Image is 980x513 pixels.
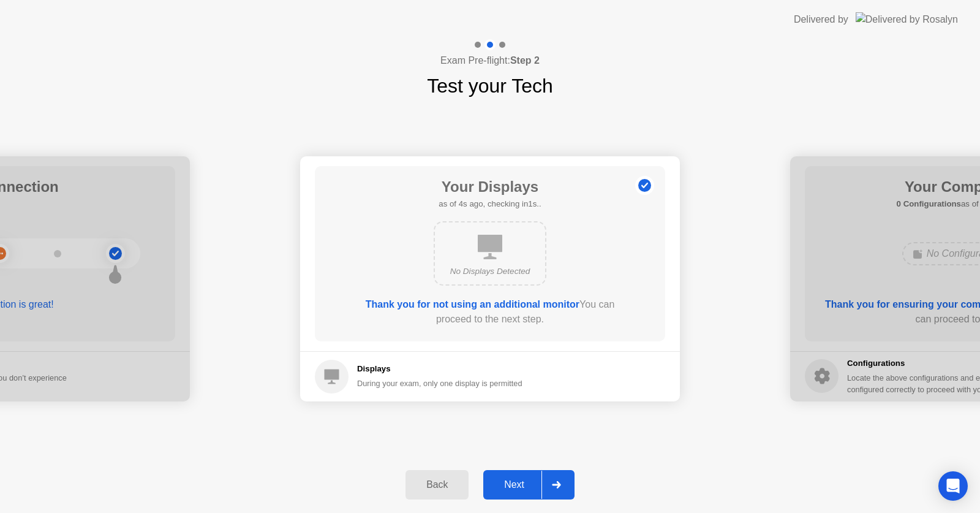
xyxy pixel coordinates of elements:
[439,176,541,198] h1: Your Displays
[439,198,541,210] h5: as of 4s ago, checking in1s..
[357,363,522,375] h5: Displays
[440,53,540,68] h4: Exam Pre-flight:
[427,71,553,101] h1: Test your Tech
[366,299,579,310] b: Thank you for not using an additional monitor
[409,479,465,490] div: Back
[487,479,541,490] div: Next
[445,265,535,278] div: No Displays Detected
[938,471,968,501] div: Open Intercom Messenger
[794,12,848,27] div: Delivered by
[510,55,540,66] b: Step 2
[405,470,469,500] button: Back
[483,470,575,500] button: Next
[856,12,958,26] img: Delivered by Rosalyn
[350,297,630,327] div: You can proceed to the next step.
[357,378,522,389] div: During your exam, only one display is permitted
